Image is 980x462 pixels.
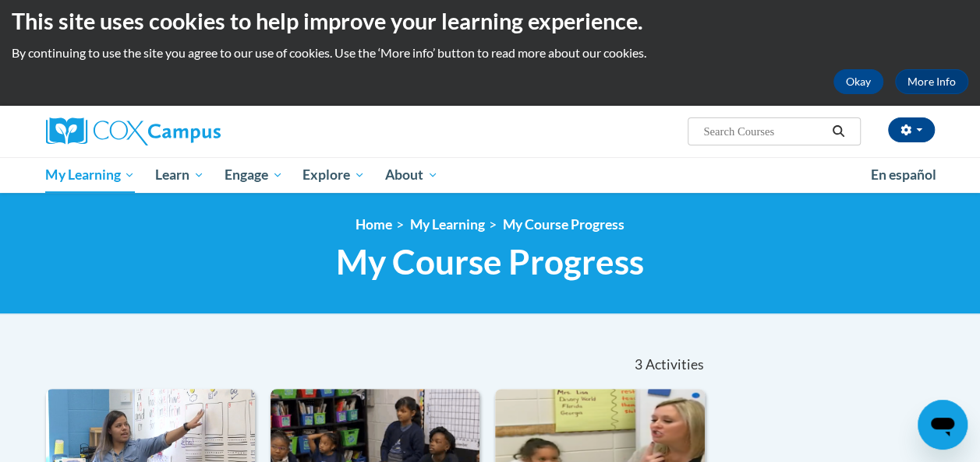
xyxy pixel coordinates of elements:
iframe: Button to launch messaging window [918,400,968,450]
a: Explore [292,157,375,193]
span: My Learning [45,166,135,184]
a: Engage [214,157,293,193]
a: More Info [895,69,968,94]
span: Activities [645,356,703,373]
div: Main menu [34,157,946,193]
a: My Learning [410,216,485,233]
p: By continuing to use the site you agree to our use of cookies. Use the ‘More info’ button to read... [12,44,968,61]
a: Learn [145,157,214,193]
a: My Course Progress [503,216,624,233]
span: Engage [225,166,283,184]
h2: This site uses cookies to help improve your learning experience. [12,5,968,37]
a: About [375,157,448,193]
a: Home [356,216,392,233]
img: Cox Campus [46,117,221,145]
a: Cox Campus [46,117,327,145]
span: Explore [302,166,365,184]
span: About [385,166,438,184]
span: My Course Progress [336,241,644,282]
span: 3 [635,356,642,373]
span: Learn [155,166,204,184]
input: Search Courses [702,122,826,141]
a: En español [861,159,946,191]
button: Okay [833,69,883,94]
a: My Learning [36,157,146,193]
button: Search [826,122,850,141]
span: En español [871,166,936,183]
button: Account Settings [888,117,935,142]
